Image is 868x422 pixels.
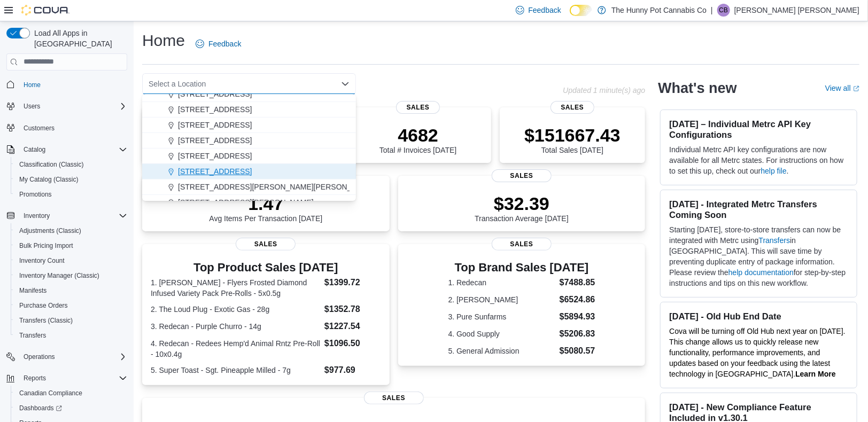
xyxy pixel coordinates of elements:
button: Purchase Orders [11,298,131,313]
button: [STREET_ADDRESS] [142,102,356,118]
a: Customers [19,122,59,135]
a: Transfers [759,236,790,245]
span: Promotions [15,188,127,201]
button: Classification (Classic) [11,157,131,172]
span: Adjustments (Classic) [15,224,127,237]
span: [STREET_ADDRESS] [178,104,252,115]
span: Home [24,81,41,89]
span: Transfers [19,331,46,340]
dt: 4. Good Supply [448,329,555,339]
span: Inventory Count [15,254,127,267]
span: Dark Mode [570,16,570,17]
button: Inventory Count [11,253,131,268]
p: | [711,4,713,17]
button: Bulk Pricing Import [11,238,131,253]
p: 4682 [379,124,456,146]
button: Close list of options [341,80,350,88]
button: Users [19,100,44,113]
button: [STREET_ADDRESS] [142,118,356,133]
span: Transfers [15,329,127,342]
span: Sales [396,101,440,114]
span: Load All Apps in [GEOGRAPHIC_DATA] [30,28,127,49]
dd: $5894.93 [560,310,595,323]
button: [STREET_ADDRESS] [142,87,356,102]
a: Dashboards [15,402,66,415]
span: Operations [24,353,55,361]
a: Bulk Pricing Import [15,239,77,252]
a: help documentation [728,268,794,277]
a: Transfers (Classic) [15,314,77,327]
dd: $1096.50 [324,337,381,350]
span: Adjustments (Classic) [19,226,81,235]
span: Bulk Pricing Import [19,241,73,250]
dd: $7488.85 [560,276,595,289]
span: [STREET_ADDRESS] [178,89,252,99]
dt: 2. The Loud Plug - Exotic Gas - 28g [151,304,320,315]
span: Purchase Orders [15,299,127,312]
span: My Catalog (Classic) [19,175,79,184]
span: [STREET_ADDRESS] [178,135,252,146]
a: Inventory Count [15,254,69,267]
span: Inventory [19,209,127,222]
dd: $5080.57 [560,345,595,357]
a: Classification (Classic) [15,158,88,171]
h3: [DATE] - Integrated Metrc Transfers Coming Soon [669,199,848,220]
span: Inventory [24,212,50,220]
span: Manifests [19,286,46,295]
span: Feedback [529,5,561,15]
a: Inventory Manager (Classic) [15,269,104,282]
dd: $5206.83 [560,327,595,340]
button: Inventory Manager (Classic) [11,268,131,283]
h3: [DATE] - Old Hub End Date [669,311,848,322]
p: Starting [DATE], store-to-store transfers can now be integrated with Metrc using in [GEOGRAPHIC_D... [669,224,848,288]
span: Purchase Orders [19,301,68,310]
span: Sales [551,101,594,114]
span: Dashboards [15,402,127,415]
span: Operations [19,350,127,363]
dd: $1352.78 [324,303,381,316]
a: Transfers [15,329,50,342]
button: Inventory [2,208,131,223]
p: $32.39 [475,193,569,214]
h1: Home [142,30,185,51]
button: Adjustments (Classic) [11,223,131,238]
span: Reports [19,372,127,385]
dt: 3. Pure Sunfarms [448,311,555,322]
dd: $1399.72 [324,276,381,289]
span: Home [19,78,127,91]
span: Dashboards [19,404,62,412]
span: My Catalog (Classic) [15,173,127,186]
span: Catalog [19,143,127,156]
div: Total # Invoices [DATE] [379,124,456,154]
button: Reports [2,371,131,386]
span: Feedback [208,38,241,49]
span: Catalog [24,145,45,154]
dt: 1. Redecan [448,277,555,288]
h2: What's new [658,80,737,97]
span: Transfers (Classic) [19,316,73,325]
button: Catalog [19,143,50,156]
p: The Hunny Pot Cannabis Co [611,4,707,17]
span: Inventory Count [19,256,65,265]
p: $151667.43 [524,124,621,146]
dd: $6524.86 [560,293,595,306]
button: My Catalog (Classic) [11,172,131,187]
button: Customers [2,120,131,136]
span: Sales [492,169,552,182]
span: Customers [24,124,55,132]
dt: 2. [PERSON_NAME] [448,294,555,305]
button: Catalog [2,142,131,157]
button: Manifests [11,283,131,298]
a: Purchase Orders [15,299,72,312]
a: Learn More [795,370,835,378]
a: My Catalog (Classic) [15,173,83,186]
div: Avg Items Per Transaction [DATE] [209,193,322,223]
span: [STREET_ADDRESS][PERSON_NAME] [178,197,314,208]
span: Transfers (Classic) [15,314,127,327]
dt: 3. Redecan - Purple Churro - 14g [151,321,320,332]
h3: Top Brand Sales [DATE] [448,261,595,274]
dd: $977.69 [324,364,381,377]
span: Canadian Compliance [15,387,127,400]
button: Reports [19,372,50,385]
a: help file [761,167,787,175]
